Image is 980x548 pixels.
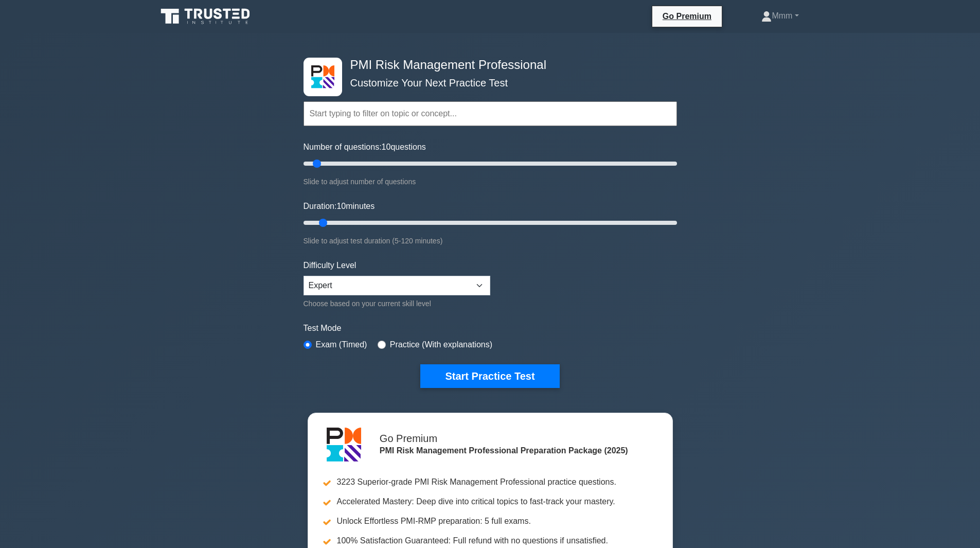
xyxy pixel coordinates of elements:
[304,101,677,126] input: Start typing to filter on topic or concept...
[304,235,677,247] div: Slide to adjust test duration (5-120 minutes)
[656,10,718,23] a: Go Premium
[382,143,391,151] span: 10
[420,364,559,388] button: Start Practice Test
[316,339,367,351] label: Exam (Timed)
[304,297,490,310] div: Choose based on your current skill level
[336,202,346,210] span: 10
[304,259,357,272] label: Difficulty Level
[390,339,492,351] label: Practice (With explanations)
[304,200,375,213] label: Duration: minutes
[304,141,426,153] label: Number of questions: questions
[304,322,677,334] label: Test Mode
[737,6,823,26] a: Mmm
[346,58,627,73] h4: PMI Risk Management Professional
[304,175,677,188] div: Slide to adjust number of questions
